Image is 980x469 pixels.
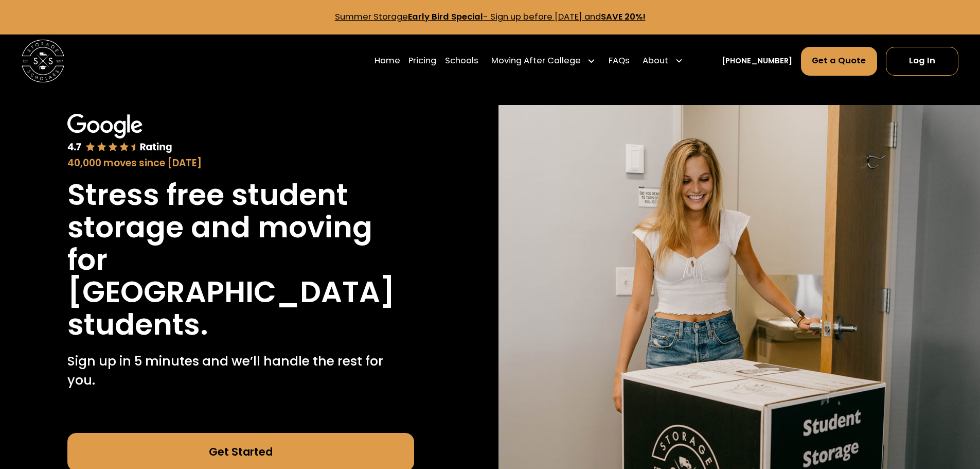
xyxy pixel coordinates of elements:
[375,46,400,76] a: Home
[801,47,878,76] a: Get a Quote
[643,55,668,67] div: About
[67,156,414,170] div: 40,000 moves since [DATE]
[67,179,414,276] h1: Stress free student storage and moving for
[67,352,414,390] p: Sign up in 5 minutes and we’ll handle the rest for you.
[609,46,630,76] a: FAQs
[335,11,646,23] a: Summer StorageEarly Bird Special- Sign up before [DATE] andSAVE 20%!
[408,46,436,76] a: Pricing
[67,114,172,154] img: Google 4.7 star rating
[408,11,483,23] strong: Early Bird Special
[491,55,581,67] div: Moving After College
[601,11,646,23] strong: SAVE 20%!
[67,276,395,308] h1: [GEOGRAPHIC_DATA]
[722,56,792,67] a: [PHONE_NUMBER]
[22,40,64,82] img: Storage Scholars main logo
[886,47,958,76] a: Log In
[445,46,478,76] a: Schools
[67,308,208,341] h1: students.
